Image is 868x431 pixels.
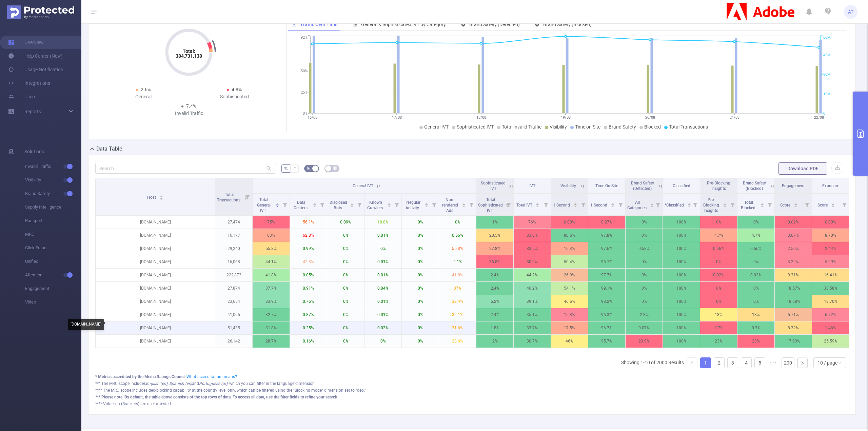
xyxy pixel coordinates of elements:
tspan: 30M [823,73,831,77]
i: icon: caret-up [159,194,163,196]
span: Total Sophisticated IVT [478,197,503,213]
li: 3 [727,357,738,368]
p: 0.04% [364,282,401,295]
p: 23,654 [215,295,252,308]
div: Sort [650,202,654,206]
p: 0.01% [364,255,401,268]
p: 63% [253,229,290,242]
p: 0.58% [626,242,663,255]
p: 42.8% [290,255,327,268]
p: 27,474 [215,216,252,229]
p: 0.00 % [812,216,849,229]
p: 0% [737,255,774,268]
p: 2.44 % [812,242,849,255]
i: icon: caret-down [276,204,279,207]
i: icon: down [838,361,842,366]
i: icon: caret-down [687,204,691,207]
span: Engagement [25,282,81,295]
i: icon: caret-up [761,202,764,204]
i: Filter menu [541,194,551,215]
span: Click Fraud [25,241,81,255]
p: 100% [663,242,700,255]
p: 0% [327,269,364,281]
i: icon: caret-up [276,202,279,204]
i: icon: caret-up [650,202,654,204]
p: 0% [626,216,663,229]
p: 50.4% [551,255,588,268]
p: 0% [626,255,663,268]
i: icon: caret-down [650,204,654,207]
div: Sort [831,202,835,206]
p: 5.99 % [812,255,849,268]
tspan: 15M [823,92,831,96]
i: Filter menu [467,194,476,215]
i: Filter menu [243,178,252,215]
i: icon: caret-down [611,204,614,207]
i: icon: caret-down [425,204,429,207]
p: 56.1% [290,216,327,229]
tspan: 21/08 [729,115,739,120]
p: 0% [402,229,439,242]
i: Filter menu [840,194,849,215]
p: 222,873 [215,269,252,281]
tspan: 45M [823,53,831,57]
i: icon: caret-up [611,202,614,204]
button: Download PDF [778,162,827,175]
tspan: 384,731,138 [176,53,202,59]
span: # [293,166,296,171]
p: [DOMAIN_NAME] [96,229,215,242]
p: 0.02 % [775,216,812,229]
p: 0.01% [364,229,401,242]
a: Integrations [8,76,50,90]
tspan: 50% [301,69,308,74]
i: Filter menu [728,194,737,215]
tspan: 60M [823,36,831,40]
p: 0.02% [700,269,737,281]
p: 83.6% [514,229,551,242]
a: Users [8,90,36,103]
tspan: Total: [183,48,195,54]
p: 100% [663,229,700,242]
p: 38.58 % [812,282,849,295]
span: Total General IVT [257,197,271,213]
p: 0% [327,229,364,242]
p: 0.05% [290,269,327,281]
p: 75% [253,216,290,229]
p: 3.07 % [775,229,812,242]
p: 18.57 % [775,282,812,295]
p: 0% [700,282,737,295]
i: icon: caret-down [573,204,577,207]
i: icon: caret-down [794,204,797,207]
p: 37.7% [253,282,290,295]
a: 1 [701,358,711,368]
i: Filter menu [616,194,625,215]
p: 80.5% [551,229,588,242]
span: Supply Intelligence [25,200,81,214]
p: 29,240 [215,242,252,255]
p: 62.8% [290,229,327,242]
p: 44.1% [253,255,290,268]
div: Sort [794,202,798,206]
p: [DOMAIN_NAME] [96,269,215,281]
p: 39.1% [514,295,551,308]
p: 0.91% [290,282,327,295]
span: AT [848,5,853,19]
p: 33.9% [253,295,290,308]
span: 4.8% [232,87,242,92]
p: 98.2% [588,295,625,308]
span: Visibility [550,124,567,130]
p: 54.1% [551,282,588,295]
a: 4 [741,358,751,368]
p: 0.09% [327,216,364,229]
p: 100% [663,255,700,268]
p: 96.7% [588,255,625,268]
tspan: 0% [303,111,308,116]
span: Visibility [25,173,81,187]
a: 2 [714,358,724,368]
span: Blocked [644,124,661,130]
p: 0% [327,282,364,295]
span: Score [817,203,829,208]
p: 0% [626,269,663,281]
p: 0% [402,295,439,308]
i: Filter menu [504,194,513,215]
